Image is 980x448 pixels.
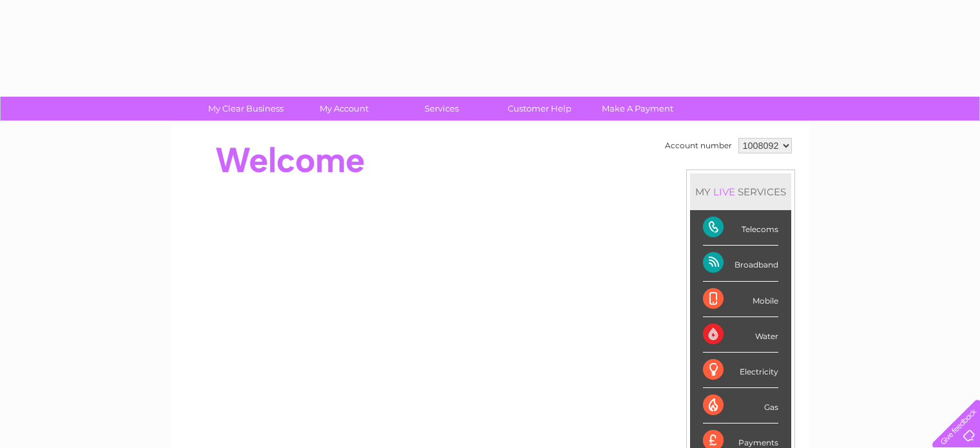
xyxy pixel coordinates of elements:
a: My Clear Business [193,97,299,121]
td: Account number [662,135,735,157]
div: MY SERVICES [690,173,791,210]
div: Telecoms [703,210,778,246]
div: Water [703,317,778,353]
div: LIVE [711,186,738,198]
a: Customer Help [486,97,593,121]
a: My Account [291,97,397,121]
a: Services [389,97,495,121]
div: Electricity [703,353,778,388]
div: Broadband [703,246,778,281]
div: Mobile [703,282,778,317]
a: Make A Payment [584,97,691,121]
div: Gas [703,388,778,424]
